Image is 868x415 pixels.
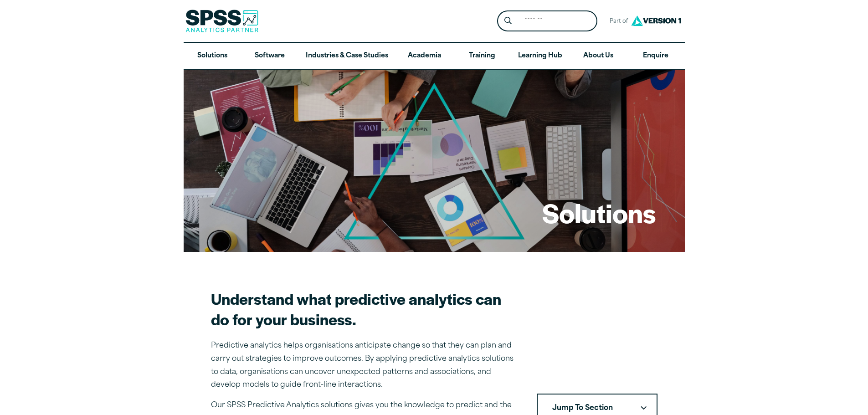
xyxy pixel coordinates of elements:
[499,13,516,30] button: Search magnifying glass icon
[504,17,512,25] svg: Search magnifying glass icon
[627,43,684,69] a: Enquire
[542,195,656,231] h1: Solutions
[241,43,298,69] a: Software
[395,43,453,69] a: Academia
[570,43,627,69] a: About Us
[298,43,395,69] a: Industries & Case Studies
[511,43,570,69] a: Learning Hub
[497,10,597,32] form: Site Header Search Form
[184,43,685,69] nav: Desktop version of site main menu
[453,43,510,69] a: Training
[185,10,258,32] img: SPSS Analytics Partner
[605,15,629,28] span: Part of
[211,339,515,392] p: Predictive analytics helps organisations anticipate change so that they can plan and carry out st...
[184,43,241,69] a: Solutions
[629,12,683,29] img: Version1 Logo
[641,406,647,410] svg: Downward pointing chevron
[211,288,515,329] h2: Understand what predictive analytics can do for your business.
